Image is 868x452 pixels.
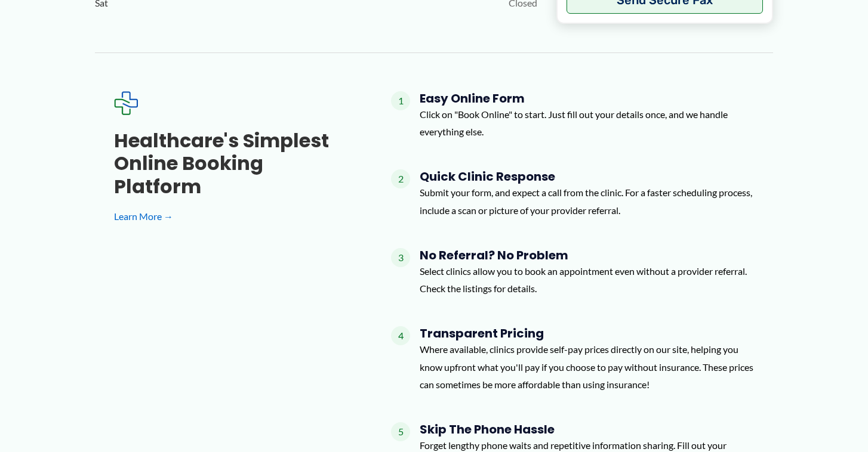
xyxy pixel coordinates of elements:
[420,184,754,219] p: Submit your form, and expect a call from the clinic. For a faster scheduling process, include a s...
[420,326,754,340] h4: Transparent Pricing
[420,262,754,298] p: Select clinics allow you to book an appointment even without a provider referral. Check the listi...
[391,91,410,110] span: 1
[420,248,754,262] h4: No Referral? No Problem
[391,248,410,267] span: 3
[391,422,410,441] span: 5
[420,422,754,436] h4: Skip the Phone Hassle
[420,91,754,106] h4: Easy Online Form
[114,129,353,198] h3: Healthcare's simplest online booking platform
[391,326,410,345] span: 4
[420,106,754,141] p: Click on "Book Online" to start. Just fill out your details once, and we handle everything else.
[420,340,754,394] p: Where available, clinics provide self-pay prices directly on our site, helping you know upfront w...
[114,91,138,115] img: Expected Healthcare Logo
[114,208,353,225] a: Learn More →
[420,169,754,184] h4: Quick Clinic Response
[391,169,410,188] span: 2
